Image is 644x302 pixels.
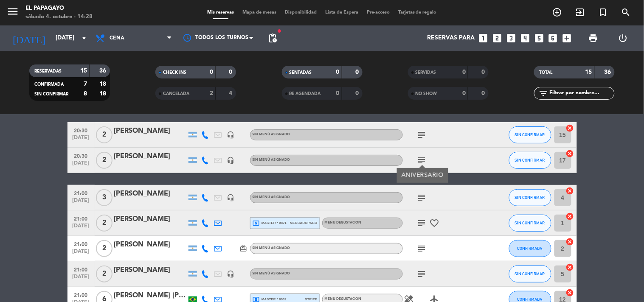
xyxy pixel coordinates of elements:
[416,92,437,96] span: NO SHOW
[515,221,545,225] span: SIN CONFIRMAR
[227,270,235,278] i: headset_mic
[566,288,574,297] i: cancel
[99,91,108,97] strong: 18
[70,249,92,258] span: [DATE]
[281,10,321,15] span: Disponibilidad
[562,33,573,44] i: add_box
[34,69,62,73] span: RESERVADAS
[515,158,545,162] span: SIN CONFIRMAR
[515,271,545,276] span: SIN CONFIRMAR
[363,10,394,15] span: Pre-acceso
[70,198,92,207] span: [DATE]
[163,70,186,75] span: CHECK INS
[277,28,282,34] span: fiber_manual_record
[417,193,427,203] i: subject
[462,90,466,96] strong: 0
[515,132,545,137] span: SIN CONFIRMAR
[96,215,112,232] span: 2
[588,33,599,43] span: print
[114,151,186,162] div: [PERSON_NAME]
[6,5,19,18] i: menu
[325,221,362,224] span: MENU DEGUSTACION
[605,69,613,75] strong: 36
[534,33,545,44] i: looks_5
[96,126,112,143] span: 2
[394,10,441,15] span: Tarjetas de regalo
[430,218,440,228] i: favorite_border
[70,264,92,274] span: 21:00
[548,33,559,44] i: looks_6
[84,91,87,97] strong: 8
[80,68,87,74] strong: 15
[253,196,290,199] span: Sin menú asignado
[34,92,68,96] span: SIN CONFIRMAR
[114,188,186,199] div: [PERSON_NAME]
[70,239,92,249] span: 21:00
[417,269,427,279] i: subject
[70,188,92,198] span: 21:00
[84,81,87,87] strong: 7
[401,171,444,180] div: ANIVERSARIO
[520,33,531,44] i: looks_4
[509,152,551,169] button: SIN CONFIRMAR
[70,125,92,135] span: 20:30
[538,88,548,98] i: filter_list
[598,7,608,17] i: turned_in_not
[267,33,278,43] span: pending_actions
[114,290,186,301] div: [PERSON_NAME] [PERSON_NAME]
[517,246,543,251] span: CONFIRMADA
[618,33,628,43] i: power_settings_new
[227,194,235,201] i: headset_mic
[621,7,631,17] i: search
[305,296,318,302] span: stripe
[566,187,574,195] i: cancel
[25,4,93,13] div: El Papagayo
[506,33,517,44] i: looks_3
[417,155,427,165] i: subject
[566,124,574,132] i: cancel
[417,130,427,140] i: subject
[325,297,362,301] span: MENU DEGUSTACION
[416,70,436,75] span: SERVIDAS
[481,69,487,75] strong: 0
[566,212,574,221] i: cancel
[539,70,552,75] span: TOTAL
[517,297,543,302] span: CONFIRMADA
[566,238,574,246] i: cancel
[6,29,51,48] i: [DATE]
[79,33,89,43] i: arrow_drop_down
[566,149,574,158] i: cancel
[203,10,238,15] span: Mis reservas
[96,189,112,206] span: 3
[253,219,287,227] span: master * 0871
[462,69,466,75] strong: 0
[210,69,213,75] strong: 0
[290,92,321,96] span: RE AGENDADA
[355,69,360,75] strong: 0
[110,35,124,41] span: Cena
[509,126,551,143] button: SIN CONFIRMAR
[229,90,234,96] strong: 4
[492,33,503,44] i: looks_two
[96,266,112,282] span: 2
[210,90,213,96] strong: 2
[336,69,340,75] strong: 0
[70,223,92,233] span: [DATE]
[515,195,545,200] span: SIN CONFIRMAR
[575,7,585,17] i: exit_to_app
[427,35,475,42] span: Reservas para
[509,240,551,257] button: CONFIRMADA
[70,213,92,223] span: 21:00
[114,239,186,250] div: [PERSON_NAME]
[253,246,290,250] span: Sin menú asignado
[417,218,427,228] i: subject
[238,10,281,15] span: Mapa de mesas
[253,272,290,275] span: Sin menú asignado
[114,265,186,276] div: [PERSON_NAME]
[290,220,317,226] span: mercadopago
[552,7,562,17] i: add_circle_outline
[240,245,247,252] i: card_giftcard
[478,33,489,44] i: looks_one
[509,266,551,282] button: SIN CONFIRMAR
[253,133,290,136] span: Sin menú asignado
